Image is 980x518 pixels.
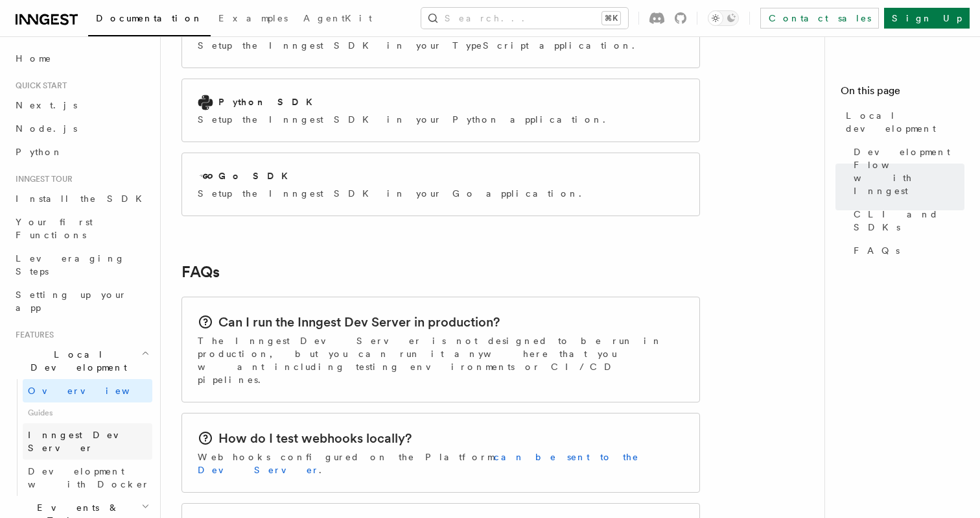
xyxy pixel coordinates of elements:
[10,348,141,374] span: Local Development
[16,193,150,204] span: Install the SDK
[10,140,152,164] a: Python
[218,169,296,182] h2: Go SDK
[16,52,52,65] span: Home
[23,423,152,460] a: Inngest Dev Server
[303,13,372,23] span: AgentKit
[10,93,152,117] a: Next.js
[884,8,970,29] a: Sign Up
[16,100,77,110] span: Next.js
[218,95,320,108] h2: Python SDK
[28,466,150,489] span: Development with Docker
[10,247,152,283] a: Leveraging Steps
[16,147,63,157] span: Python
[88,4,211,36] a: Documentation
[421,8,628,29] button: Search...⌘K
[23,460,152,496] a: Development with Docker
[28,386,161,396] span: Overview
[16,253,125,277] span: Leveraging Steps
[181,153,700,216] a: Go SDKSetup the Inngest SDK in your Go application.
[10,187,152,210] a: Install the SDK
[854,244,900,257] span: FAQs
[16,123,77,134] span: Node.js
[760,8,879,29] a: Contact sales
[10,330,54,340] span: Features
[854,145,964,197] span: Development Flow with Inngest
[848,140,964,203] a: Development Flow with Inngest
[10,343,152,379] button: Local Development
[10,80,67,91] span: Quick start
[198,452,639,475] a: can be sent to the Dev Server
[198,450,684,476] p: Webhooks configured on the Platform .
[23,379,152,402] a: Overview
[602,12,620,25] kbd: ⌘K
[218,313,500,331] h2: Can I run the Inngest Dev Server in production?
[198,39,642,52] p: Setup the Inngest SDK in your TypeScript application.
[198,187,589,200] p: Setup the Inngest SDK in your Go application.
[181,79,700,142] a: Python SDKSetup the Inngest SDK in your Python application.
[846,109,964,135] span: Local development
[841,83,964,104] h4: On this page
[218,13,288,23] span: Examples
[28,430,139,453] span: Inngest Dev Server
[10,117,152,140] a: Node.js
[10,210,152,247] a: Your first Functions
[854,208,964,234] span: CLI and SDKs
[16,290,127,313] span: Setting up your app
[198,334,684,386] p: The Inngest Dev Server is not designed to be run in production, but you can run it anywhere that ...
[181,263,220,281] a: FAQs
[211,4,296,35] a: Examples
[198,113,613,126] p: Setup the Inngest SDK in your Python application.
[10,47,152,70] a: Home
[708,10,739,26] button: Toggle dark mode
[10,379,152,496] div: Local Development
[16,217,93,240] span: Your first Functions
[96,13,203,23] span: Documentation
[23,402,152,423] span: Guides
[10,283,152,319] a: Setting up your app
[296,4,380,35] a: AgentKit
[841,104,964,140] a: Local development
[218,429,412,447] h2: How do I test webhooks locally?
[848,203,964,239] a: CLI and SDKs
[10,174,73,184] span: Inngest tour
[848,239,964,262] a: FAQs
